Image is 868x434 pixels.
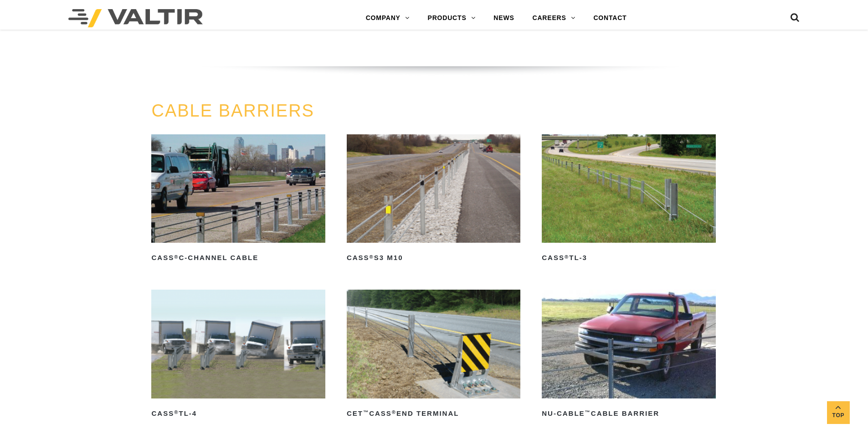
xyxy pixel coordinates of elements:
a: CONTACT [584,9,636,27]
sup: ® [392,409,396,415]
a: COMPANY [357,9,419,27]
h2: CASS S3 M10 [347,251,520,266]
sup: ® [174,254,179,260]
a: CABLE BARRIERS [151,101,314,120]
sup: ™ [363,409,369,415]
sup: ® [370,254,374,260]
a: CASS®S3 M10 [347,134,520,266]
a: CASS®TL-4 [151,290,325,421]
a: CET™CASS®End Terminal [347,290,520,421]
a: NU-CABLE™Cable Barrier [542,290,715,421]
a: Top [827,401,850,424]
img: Valtir [68,9,203,27]
h2: CASS TL-4 [151,407,325,421]
a: CASS®TL-3 [542,134,715,266]
a: CASS®C-Channel Cable [151,134,325,266]
a: CAREERS [524,9,585,27]
h2: NU-CABLE Cable Barrier [542,407,715,421]
a: PRODUCTS [419,9,485,27]
sup: ® [174,409,179,415]
span: Top [827,410,850,421]
h2: CASS TL-3 [542,251,715,266]
h2: CASS C-Channel Cable [151,251,325,266]
sup: ® [565,254,569,260]
sup: ™ [585,409,591,415]
h2: CET CASS End Terminal [347,407,520,421]
a: NEWS [484,9,523,27]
